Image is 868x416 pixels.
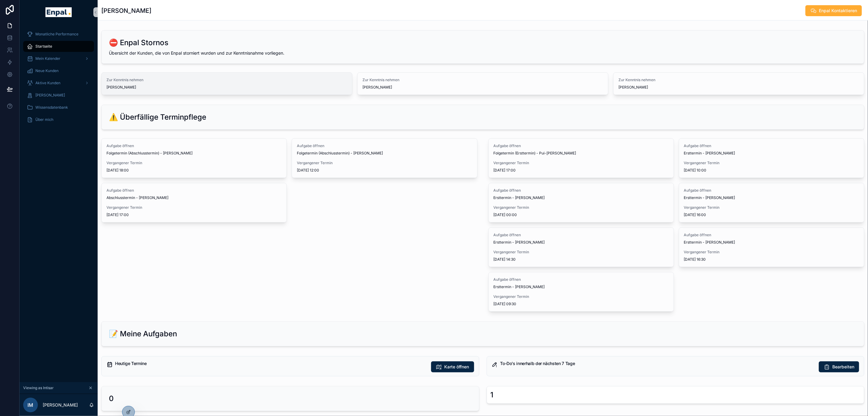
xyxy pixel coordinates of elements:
[115,361,426,366] h5: Heutige Termine
[23,41,94,52] a: Startseite
[494,302,669,306] span: [DATE] 09:30
[684,212,859,217] span: [DATE] 16:00
[35,32,78,37] span: Monatliche Performance
[35,93,65,98] span: [PERSON_NAME]
[805,5,862,16] button: Enpal Kontaktieren
[819,361,859,372] button: Bearbeiten
[679,183,864,222] a: Aufgabe öffnenErsttermin - [PERSON_NAME]Vergangener Termin[DATE] 16:00
[491,390,494,400] div: 1
[494,143,669,148] span: Aufgabe öffnen
[106,168,282,173] span: [DATE] 18:00
[106,151,282,156] span: Folgetermin (Abschlusstermin) - [PERSON_NAME]
[488,138,674,178] a: Aufgabe öffnenFolgetermin (Ersttermin) - Pui-[PERSON_NAME]Vergangener Termin[DATE] 17:00
[488,272,674,312] a: Aufgabe öffnenErsttermin - [PERSON_NAME]Vergangener Termin[DATE] 09:30
[684,188,859,193] span: Aufgabe öffnen
[494,195,669,200] span: Ersttermin - [PERSON_NAME]
[106,212,282,217] span: [DATE] 17:00
[494,294,669,299] span: Vergangener Termin
[101,138,287,178] a: Aufgabe öffnenFolgetermin (Abschlusstermin) - [PERSON_NAME]Vergangener Termin[DATE] 18:00
[35,105,68,110] span: Wissensdatenbank
[613,72,864,95] a: Zur Kenntnis nehmen[PERSON_NAME]
[23,114,94,125] a: Über mich
[43,402,78,408] p: [PERSON_NAME]
[109,50,284,56] span: Übersicht der Kunden, die von Enpal storniert wurden und zur Kenntnisnahme vorliegen.
[684,233,859,237] span: Aufgabe öffnen
[494,205,669,210] span: Vergangener Termin
[494,168,669,173] span: [DATE] 17:00
[106,85,347,90] span: [PERSON_NAME]
[684,161,859,165] span: Vergangener Termin
[297,143,472,148] span: Aufgabe öffnen
[684,205,859,210] span: Vergangener Termin
[106,143,282,148] span: Aufgabe öffnen
[35,44,52,49] span: Startseite
[35,81,60,85] span: Aktive Kunden
[23,29,94,40] a: Monatliche Performance
[684,168,859,173] span: [DATE] 10:00
[494,257,669,262] span: [DATE] 14:30
[109,112,206,122] h2: ⚠️ Überfällige Terminpflege
[500,361,814,366] h5: To-Do's innerhalb der nächsten 7 Tage
[20,24,98,133] div: scrollable content
[494,240,669,245] span: Ersttermin - [PERSON_NAME]
[362,78,603,82] span: Zur Kenntnis nehmen
[35,117,53,122] span: Über mich
[488,227,674,267] a: Aufgabe öffnenErsttermin - [PERSON_NAME]Vergangener Termin[DATE] 14:30
[618,85,859,90] span: [PERSON_NAME]
[494,284,669,289] span: Ersttermin - [PERSON_NAME]
[101,72,352,95] a: Zur Kenntnis nehmen[PERSON_NAME]
[618,78,859,82] span: Zur Kenntnis nehmen
[488,183,674,222] a: Aufgabe öffnenErsttermin - [PERSON_NAME]Vergangener Termin[DATE] 00:00
[23,53,94,64] a: Mein Kalender
[684,195,859,200] span: Ersttermin - [PERSON_NAME]
[494,151,669,156] span: Folgetermin (Ersttermin) - Pui-[PERSON_NAME]
[445,364,469,370] span: Karte öffnen
[101,6,151,15] h1: [PERSON_NAME]
[23,385,54,390] span: Viewing as Intisar
[23,90,94,101] a: [PERSON_NAME]
[109,38,168,48] h2: ⛔ Enpal Stornos
[101,183,287,222] a: Aufgabe öffnenAbschlusstermin - [PERSON_NAME]Vergangener Termin[DATE] 17:00
[292,138,477,178] a: Aufgabe öffnenFolgetermin (Abschlusstermin) - [PERSON_NAME]Vergangener Termin[DATE] 12:00
[109,329,177,339] h2: 📝 Meine Aufgaben
[106,205,282,210] span: Vergangener Termin
[494,277,669,282] span: Aufgabe öffnen
[35,68,59,73] span: Neue Kunden
[23,78,94,89] a: Aktive Kunden
[494,161,669,165] span: Vergangener Termin
[684,257,859,262] span: [DATE] 16:30
[684,240,859,245] span: Ersttermin - [PERSON_NAME]
[819,8,857,14] span: Enpal Kontaktieren
[431,361,474,372] button: Karte öffnen
[28,401,34,409] span: IM
[362,85,603,90] span: [PERSON_NAME]
[23,65,94,76] a: Neue Kunden
[106,195,282,200] span: Abschlusstermin - [PERSON_NAME]
[357,72,608,95] a: Zur Kenntnis nehmen[PERSON_NAME]
[494,233,669,237] span: Aufgabe öffnen
[297,161,472,165] span: Vergangener Termin
[106,78,347,82] span: Zur Kenntnis nehmen
[109,394,114,403] h2: 0
[297,151,472,156] span: Folgetermin (Abschlusstermin) - [PERSON_NAME]
[297,168,472,173] span: [DATE] 12:00
[684,151,859,156] span: Ersttermin - [PERSON_NAME]
[494,188,669,193] span: Aufgabe öffnen
[35,56,60,61] span: Mein Kalender
[106,188,282,193] span: Aufgabe öffnen
[832,364,854,370] span: Bearbeiten
[684,143,859,148] span: Aufgabe öffnen
[106,161,282,165] span: Vergangener Termin
[494,212,669,217] span: [DATE] 00:00
[684,250,859,255] span: Vergangener Termin
[679,227,864,267] a: Aufgabe öffnenErsttermin - [PERSON_NAME]Vergangener Termin[DATE] 16:30
[494,250,669,255] span: Vergangener Termin
[679,138,864,178] a: Aufgabe öffnenErsttermin - [PERSON_NAME]Vergangener Termin[DATE] 10:00
[45,7,71,17] img: App logo
[23,102,94,113] a: Wissensdatenbank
